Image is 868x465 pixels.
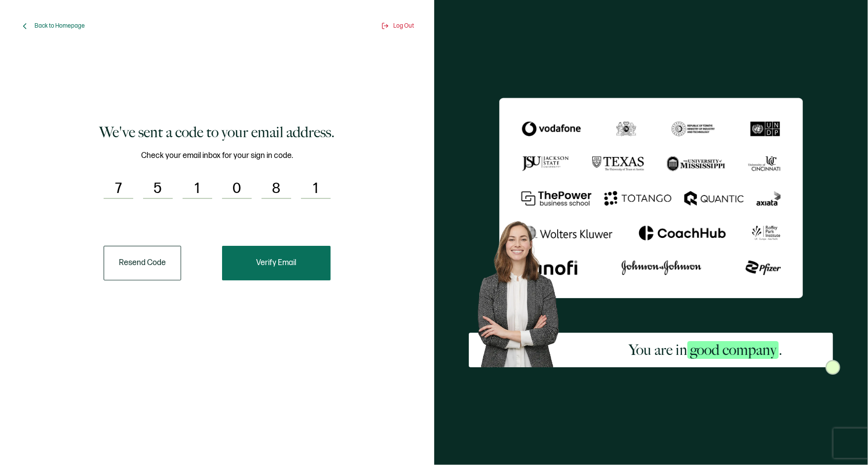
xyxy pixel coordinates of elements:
h1: We've sent a code to your email address. [99,122,335,142]
img: Sertifier Signup - You are in <span class="strong-h">good company</span>. Hero [469,214,578,367]
span: Log Out [394,22,415,30]
span: Verify Email [256,259,296,267]
img: Sertifier We've sent a code to your email address. [499,98,803,298]
span: good company [687,341,779,359]
span: Back to Homepage [35,22,85,30]
h2: You are in . [629,340,782,360]
iframe: Chat Widget [704,354,868,465]
span: Check your email inbox for your sign in code. [141,150,293,162]
button: Verify Email [222,246,331,280]
button: Resend Code [104,246,181,280]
